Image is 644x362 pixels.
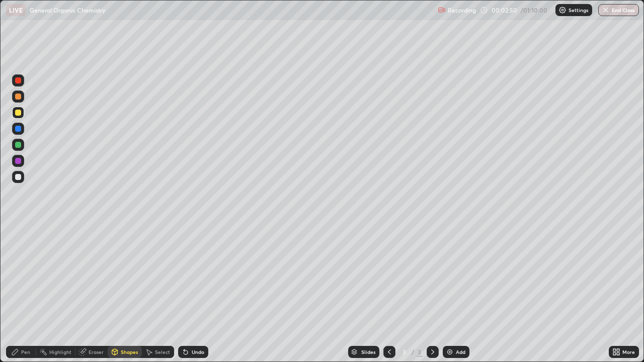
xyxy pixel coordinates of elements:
div: Select [155,349,170,354]
div: Pen [21,349,30,354]
img: class-settings-icons [558,6,567,14]
p: Settings [569,8,588,13]
p: LIVE [9,6,23,14]
div: Shapes [121,349,138,354]
div: 3 [399,349,410,355]
div: Undo [192,349,204,354]
div: Highlight [49,349,71,354]
div: 3 [417,347,423,356]
img: recording.375f2c34.svg [438,6,446,14]
img: add-slide-button [446,348,454,356]
p: General Organic Chemistry [30,6,105,14]
img: end-class-cross [602,6,610,14]
div: More [622,349,635,354]
div: Eraser [89,349,104,354]
div: Add [456,349,465,354]
p: Recording [448,7,476,14]
div: / [412,349,415,355]
div: Slides [361,349,375,354]
button: End Class [598,4,639,16]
